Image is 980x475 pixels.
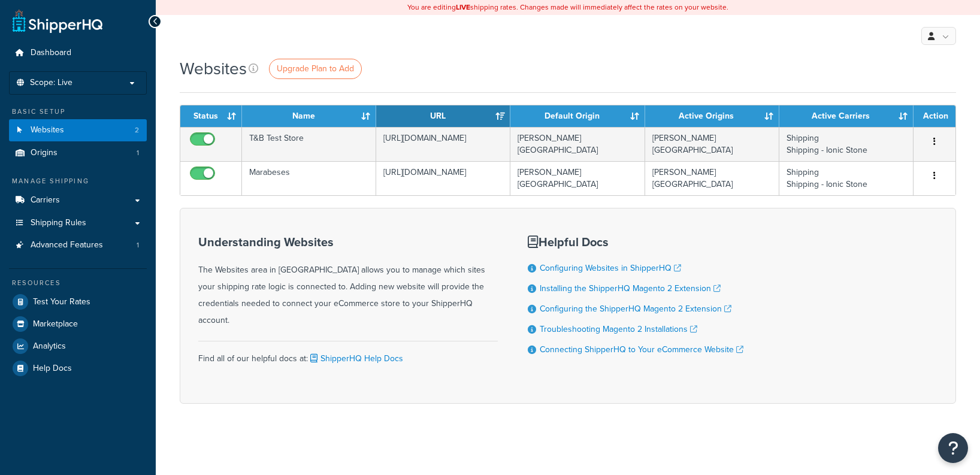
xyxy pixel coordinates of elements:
li: Origins [9,142,147,164]
span: 1 [137,240,139,250]
div: Find all of our helpful docs at: [198,341,498,367]
h3: Helpful Docs [528,235,743,249]
a: Websites 2 [9,119,147,141]
span: Test Your Rates [33,297,90,307]
a: Troubleshooting Magento 2 Installations [540,323,697,335]
span: Dashboard [31,48,71,58]
td: [PERSON_NAME][GEOGRAPHIC_DATA] [510,161,645,195]
td: [PERSON_NAME][GEOGRAPHIC_DATA] [645,127,779,161]
a: Dashboard [9,42,147,64]
a: Test Your Rates [9,291,147,313]
td: [PERSON_NAME][GEOGRAPHIC_DATA] [510,127,645,161]
h3: Understanding Websites [198,235,498,249]
th: Status: activate to sort column ascending [180,105,242,127]
td: Shipping Shipping - Ionic Stone [779,127,914,161]
a: Advanced Features 1 [9,234,147,256]
span: 2 [135,125,139,135]
span: 1 [137,148,139,158]
span: Websites [31,125,64,135]
div: Resources [9,278,147,288]
span: Shipping Rules [31,218,86,228]
th: Action [914,105,955,127]
a: Configuring Websites in ShipperHQ [540,262,681,274]
a: Origins 1 [9,142,147,164]
a: Connecting ShipperHQ to Your eCommerce Website [540,343,743,356]
a: Help Docs [9,358,147,379]
span: Advanced Features [31,240,103,250]
th: Active Origins: activate to sort column ascending [645,105,779,127]
td: [URL][DOMAIN_NAME] [376,127,510,161]
a: ShipperHQ Home [13,9,102,33]
a: Analytics [9,335,147,357]
td: [PERSON_NAME][GEOGRAPHIC_DATA] [645,161,779,195]
th: Name: activate to sort column ascending [242,105,376,127]
li: Websites [9,119,147,141]
div: Basic Setup [9,107,147,117]
td: [URL][DOMAIN_NAME] [376,161,510,195]
span: Help Docs [33,364,72,374]
span: Scope: Live [30,78,72,88]
a: Configuring the ShipperHQ Magento 2 Extension [540,302,731,315]
a: Upgrade Plan to Add [269,59,362,79]
b: LIVE [456,2,470,13]
span: Upgrade Plan to Add [277,62,354,75]
h1: Websites [180,57,247,80]
span: Origins [31,148,58,158]
div: The Websites area in [GEOGRAPHIC_DATA] allows you to manage which sites your shipping rate logic ... [198,235,498,329]
th: Active Carriers: activate to sort column ascending [779,105,914,127]
th: Default Origin: activate to sort column ascending [510,105,645,127]
a: ShipperHQ Help Docs [308,352,403,365]
div: Manage Shipping [9,176,147,186]
a: Carriers [9,189,147,211]
a: Installing the ShipperHQ Magento 2 Extension [540,282,721,295]
span: Carriers [31,195,60,205]
a: Shipping Rules [9,212,147,234]
td: T&B Test Store [242,127,376,161]
a: Marketplace [9,313,147,335]
li: Advanced Features [9,234,147,256]
span: Analytics [33,341,66,352]
th: URL: activate to sort column ascending [376,105,510,127]
td: Shipping Shipping - Ionic Stone [779,161,914,195]
td: Marabeses [242,161,376,195]
button: Open Resource Center [938,433,968,463]
span: Marketplace [33,319,78,329]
